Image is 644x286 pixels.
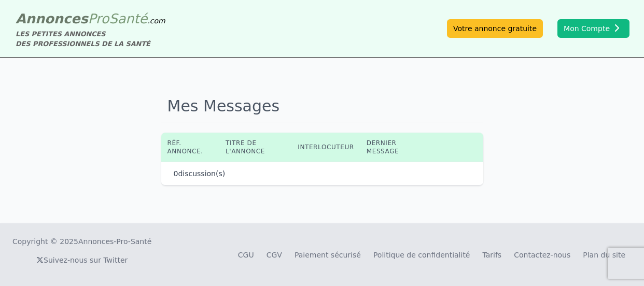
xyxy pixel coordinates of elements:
[16,11,88,26] span: Annonces
[219,133,291,162] th: Titre de l'annonce
[12,236,151,247] div: Copyright © 2025
[514,251,570,259] a: Contactez-nous
[267,251,282,259] a: CGV
[161,133,220,162] th: Réf. annonce.
[161,91,483,122] h1: Mes Messages
[88,11,109,26] span: Pro
[147,17,165,25] span: .com
[557,19,629,38] button: Mon Compte
[16,29,165,49] div: LES PETITES ANNONCES DES PROFESSIONNELS DE LA SANTÉ
[16,11,165,26] a: AnnoncesProSanté.com
[373,251,470,259] a: Politique de confidentialité
[291,133,360,162] th: Interlocuteur
[583,251,625,259] a: Plan du site
[238,251,254,259] a: CGU
[174,168,226,179] p: discussion(s)
[109,11,147,26] span: Santé
[360,133,425,162] th: Dernier message
[482,251,501,259] a: Tarifs
[174,169,178,178] span: 0
[78,236,151,247] a: Annonces-Pro-Santé
[295,251,361,259] a: Paiement sécurisé
[447,19,543,38] a: Votre annonce gratuite
[36,256,128,264] a: Suivez-nous sur Twitter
